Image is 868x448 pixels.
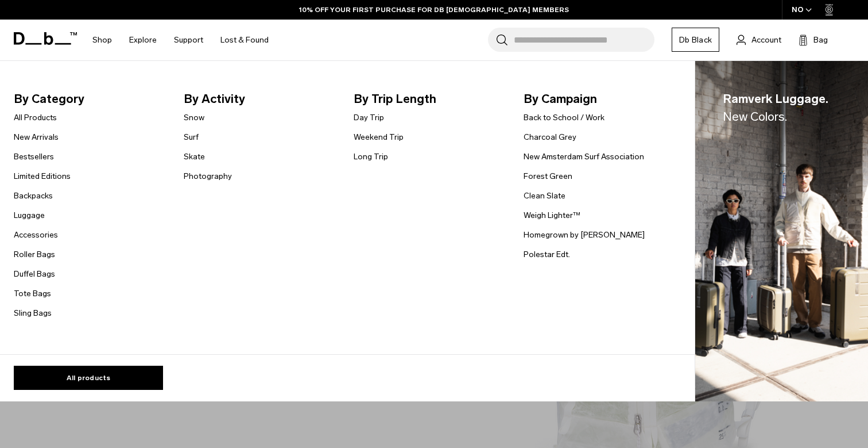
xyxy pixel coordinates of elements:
[14,288,51,300] a: Tote Bags
[354,131,404,143] a: Weekend Trip
[524,170,572,182] a: Forest Green
[524,112,604,124] a: Back to School / Work
[723,109,787,124] span: New Colors.
[14,112,57,124] a: All Products
[672,28,719,52] a: Db Black
[354,112,384,124] a: Day Trip
[174,20,203,60] a: Support
[524,90,675,108] span: By Campaign
[14,90,165,108] span: By Category
[799,33,828,47] button: Bag
[129,20,157,60] a: Explore
[723,90,828,126] span: Ramverk Luggage.
[184,112,204,124] a: Snow
[751,34,781,46] span: Account
[14,248,55,261] a: Roller Bags
[524,190,565,202] a: Clean Slate
[524,131,576,143] a: Charcoal Grey
[524,229,645,241] a: Homegrown by [PERSON_NAME]
[84,20,277,60] nav: Main Navigation
[184,131,199,143] a: Surf
[184,90,335,108] span: By Activity
[299,5,569,15] a: 10% OFF YOUR FIRST PURCHASE FOR DB [DEMOGRAPHIC_DATA] MEMBERS
[14,131,59,143] a: New Arrivals
[14,190,53,202] a: Backpacks
[14,307,52,319] a: Sling Bags
[14,268,55,280] a: Duffel Bags
[184,151,205,163] a: Skate
[695,61,868,402] img: Db
[220,20,269,60] a: Lost & Found
[92,20,112,60] a: Shop
[524,151,644,163] a: New Amsterdam Surf Association
[14,170,71,182] a: Limited Editions
[354,151,388,163] a: Long Trip
[184,170,232,182] a: Photography
[14,209,45,221] a: Luggage
[354,90,505,108] span: By Trip Length
[524,209,580,221] a: Weigh Lighter™
[14,229,58,241] a: Accessories
[524,248,570,261] a: Polestar Edt.
[813,34,828,46] span: Bag
[14,151,54,163] a: Bestsellers
[695,61,868,402] a: Ramverk Luggage.New Colors. Db
[14,366,163,390] a: All products
[737,33,781,47] a: Account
